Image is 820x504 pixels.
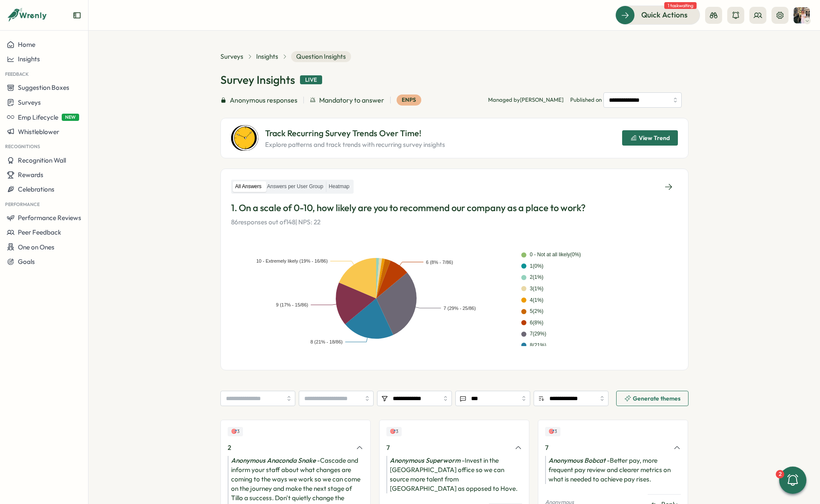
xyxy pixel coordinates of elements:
[18,171,43,179] span: Rewards
[641,9,688,20] span: Quick Actions
[18,128,59,136] span: Whistleblower
[319,95,384,106] span: Mandatory to answer
[231,201,678,215] p: 1. On a scale of 0-10, how likely are you to recommend our company as a place to work?
[386,456,522,493] div: - Invest in the [GEOGRAPHIC_DATA] office so we can source more talent from [GEOGRAPHIC_DATA] as o...
[530,319,543,327] div: 6 ( 8 %)
[310,340,343,345] text: 8 (21% - 18/86)
[18,214,81,222] span: Performance Reviews
[18,258,35,266] span: Goals
[530,296,543,304] div: 4 ( 1 %)
[220,52,243,61] a: Surveys
[265,140,445,149] p: Explore patterns and track trends with recurring survey insights
[18,156,66,164] span: Recognition Wall
[622,130,678,146] button: View Trend
[231,456,316,464] i: Anonymous Anaconda Snake
[615,6,700,24] button: Quick Actions
[230,95,297,106] span: Anonymous responses
[326,181,352,192] label: Heatmap
[633,395,680,401] span: Generate themes
[545,427,560,436] div: Upvotes
[18,228,61,236] span: Peer Feedback
[530,307,543,315] div: 5 ( 2 %)
[18,113,58,121] span: Emp Lifecycle
[265,181,326,192] label: Answers per User Group
[291,51,351,62] span: Question Insights
[549,456,606,464] i: Anonymous Bobcat
[530,330,546,338] div: 7 ( 29 %)
[220,72,295,87] h1: Survey Insights
[664,2,697,9] span: 1 task waiting
[73,11,81,20] button: Expand sidebar
[488,96,563,104] p: Managed by
[520,96,563,103] span: [PERSON_NAME]
[530,273,543,281] div: 2 ( 1 %)
[530,341,546,349] div: 8 ( 21 %)
[18,98,41,106] span: Surveys
[18,83,69,92] span: Suggestion Boxes
[18,243,54,251] span: One on Ones
[18,40,35,49] span: Home
[256,52,278,61] a: Insights
[386,443,509,452] div: 7
[228,443,351,452] div: 2
[570,92,682,108] span: Published on
[530,251,581,259] div: 0 - Not at all likely ( 0 %)
[639,135,670,141] span: View Trend
[426,260,453,265] text: 6 (8% - 7/86)
[233,181,264,192] label: All Answers
[265,127,445,140] p: Track Recurring Survey Trends Over Time!
[443,306,476,311] text: 7 (29% - 25/86)
[256,259,328,264] text: 10 - Extremely likely (19% - 16/86)
[300,75,322,85] div: Live
[776,470,784,478] div: 2
[616,391,689,406] button: Generate themes
[545,456,681,484] div: - Better pay, more frequent pay review and clearer metrics on what is needed to achieve pay rises.
[397,94,421,106] div: eNPS
[228,427,243,436] div: Upvotes
[530,285,543,293] div: 3 ( 1 %)
[386,427,402,436] div: Upvotes
[779,467,806,494] button: 2
[62,114,79,121] span: NEW
[231,218,678,227] p: 86 responses out of 148 | NPS: 22
[545,443,668,452] div: 7
[530,262,543,270] div: 1 ( 0 %)
[18,185,54,193] span: Celebrations
[794,7,810,23] img: Hannah Saunders
[390,456,460,464] i: Anonymous Superworm
[276,303,308,308] text: 9 (17% - 15/86)
[18,55,40,63] span: Insights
